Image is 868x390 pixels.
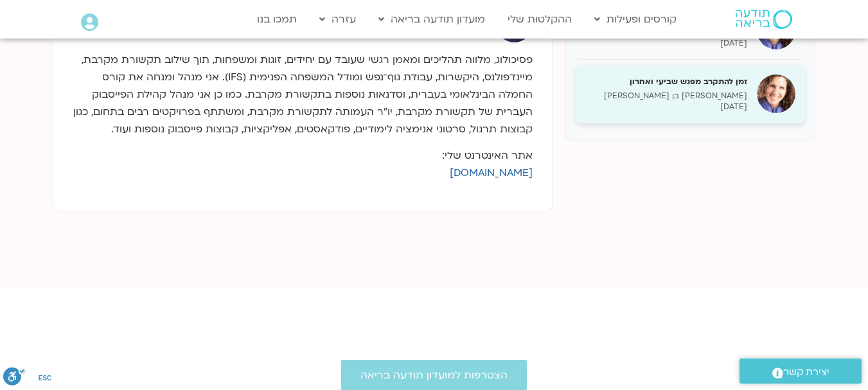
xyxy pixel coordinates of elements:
a: ההקלטות שלי [501,7,578,31]
p: [PERSON_NAME] בן [PERSON_NAME] [585,91,747,102]
a: עזרה [313,7,362,31]
p: פסיכולוג, מלווה תהליכים ומאמן רגשי שעובד עם יחידים, זוגות ומשפחות, תוך שילוב תקשורת מקרבת, מיינדפ... [73,51,533,138]
img: תודעה בריאה [736,10,792,29]
a: תמכו בנו [251,7,303,31]
span: הצטרפות למועדון תודעה בריאה [360,369,508,381]
p: [DATE] [585,102,747,112]
a: [DOMAIN_NAME] [450,166,533,180]
a: מועדון תודעה בריאה [372,7,492,31]
p: [DATE] [585,38,747,49]
a: יצירת קשר [740,359,862,384]
p: אתר האינטרנט שלי: [73,147,533,182]
span: יצירת קשר [783,364,829,381]
h5: זמן להתקרב מפגש שביעי ואחרון [585,76,747,87]
img: זמן להתקרב מפגש שביעי ואחרון [757,75,795,113]
a: קורסים ופעילות [588,7,683,31]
